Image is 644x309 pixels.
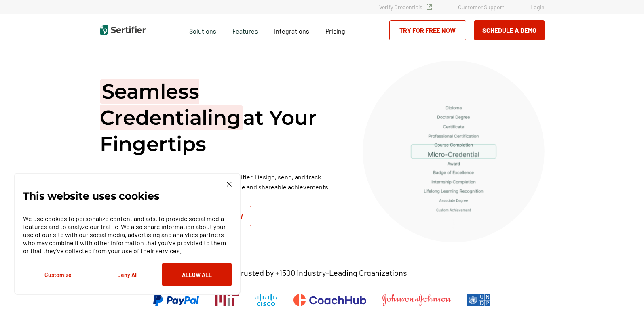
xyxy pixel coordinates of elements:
a: Login [530,4,545,11]
span: Solutions [189,25,216,35]
a: Try for Free Now [389,20,466,40]
img: Cookie Popup Close [227,182,232,187]
span: Pricing [325,27,345,35]
img: UNDP [467,294,491,306]
img: PayPal [153,294,199,306]
span: Integrations [274,27,309,35]
img: Johnson & Johnson [382,294,450,306]
p: Unleash the power of digital recognition with Sertifier. Design, send, and track credentials with... [100,172,342,192]
img: CoachHub [293,294,366,306]
img: Verified [427,4,432,10]
button: Customize [23,263,93,286]
img: Sertifier | Digital Credentialing Platform [100,25,146,35]
button: Deny All [93,263,162,286]
a: Integrations [274,25,309,35]
img: Cisco [255,294,277,306]
p: We use cookies to personalize content and ads, to provide social media features and to analyze ou... [23,214,232,255]
a: Customer Support [458,4,504,11]
h1: at Your Fingertips [100,78,342,157]
g: Associate Degree [439,199,468,202]
img: Massachusetts Institute of Technology [215,294,239,306]
a: Pricing [325,25,345,35]
p: Trusted by +1500 Industry-Leading Organizations [237,268,407,278]
button: Schedule a Demo [474,20,545,40]
p: This website uses cookies [23,192,159,200]
a: Verify Credentials [379,4,432,11]
span: Seamless Credentialing [100,79,243,130]
span: Features [232,25,258,35]
button: Allow All [162,263,232,286]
